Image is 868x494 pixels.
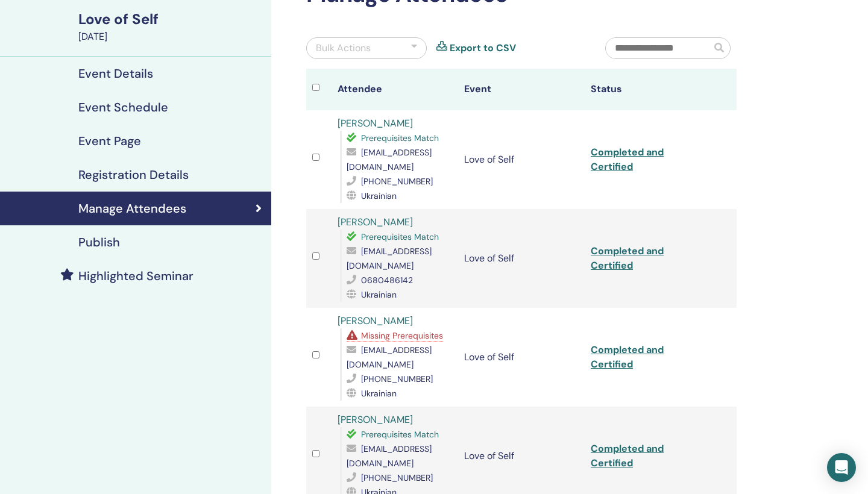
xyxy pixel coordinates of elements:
td: Love of Self [458,209,585,308]
a: [PERSON_NAME] [338,314,413,327]
h4: Manage Attendees [78,201,186,216]
a: [PERSON_NAME] [338,216,413,228]
span: [PHONE_NUMBER] [361,374,433,384]
a: Completed and Certified [591,245,664,272]
span: Prerequisites Match [361,231,439,242]
div: Bulk Actions [316,41,371,55]
a: Completed and Certified [591,442,664,469]
a: Completed and Certified [591,343,664,370]
span: [PHONE_NUMBER] [361,176,433,187]
span: Ukrainian [361,289,397,300]
span: [PHONE_NUMBER] [361,472,433,483]
span: 0680486142 [361,275,413,286]
div: [DATE] [78,30,264,44]
div: Open Intercom Messenger [827,453,856,482]
th: Attendee [332,69,458,110]
span: Ukrainian [361,190,397,201]
h4: Event Page [78,134,141,148]
a: [PERSON_NAME] [338,413,413,426]
th: Event [458,69,585,110]
span: [EMAIL_ADDRESS][DOMAIN_NAME] [347,246,432,271]
h4: Publish [78,235,120,249]
h4: Event Details [78,66,153,81]
td: Love of Self [458,110,585,209]
a: Completed and Certified [591,146,664,173]
th: Status [585,69,711,110]
div: Love of Self [78,9,264,30]
span: [EMAIL_ADDRESS][DOMAIN_NAME] [347,345,432,370]
span: [EMAIL_ADDRESS][DOMAIN_NAME] [347,443,432,469]
span: Missing Prerequisites [361,330,443,341]
span: Prerequisites Match [361,429,439,440]
h4: Registration Details [78,167,189,182]
h4: Highlighted Seminar [78,269,193,283]
td: Love of Self [458,308,585,407]
h4: Event Schedule [78,100,168,114]
a: Love of Self[DATE] [71,9,271,44]
span: Ukrainian [361,388,397,399]
a: [PERSON_NAME] [338,117,413,130]
span: Prerequisites Match [361,133,439,143]
a: Export to CSV [450,41,516,55]
span: [EMAIL_ADDRESS][DOMAIN_NAME] [347,147,432,172]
